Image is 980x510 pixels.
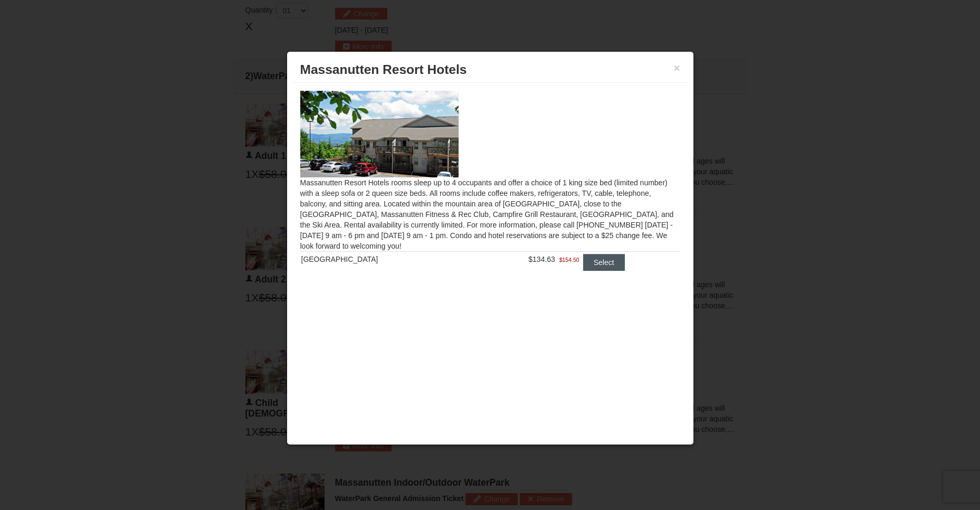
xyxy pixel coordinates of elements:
button: Select [583,254,625,271]
span: $154.50 [559,254,579,265]
span: $134.63 [528,255,555,263]
div: [GEOGRAPHIC_DATA] [301,254,467,265]
img: 19219026-1-e3b4ac8e.jpg [300,91,459,177]
button: × [674,63,680,73]
span: Massanutten Resort Hotels [300,62,467,77]
div: Massanutten Resort Hotels rooms sleep up to 4 occupants and offer a choice of 1 king size bed (li... [292,83,688,292]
